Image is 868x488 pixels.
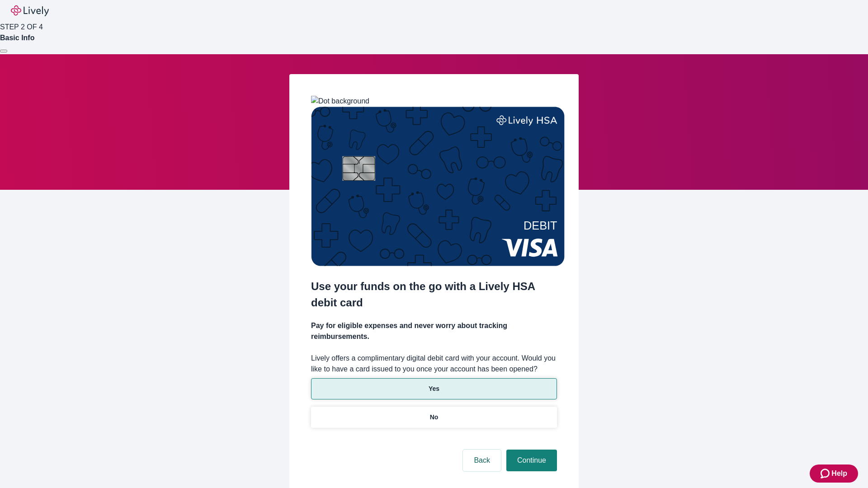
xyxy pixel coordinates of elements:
[821,468,831,479] svg: Zendesk support icon
[311,378,557,399] button: Yes
[831,468,847,479] span: Help
[311,353,557,375] label: Lively offers a complimentary digital debit card with your account. Would you like to have a card...
[463,450,501,471] button: Back
[430,413,439,422] p: No
[311,407,557,428] button: No
[429,384,439,394] p: Yes
[311,278,557,311] h2: Use your funds on the go with a Lively HSA debit card
[311,107,565,266] img: Debit card
[11,5,49,16] img: Lively
[506,450,557,471] button: Continue
[810,465,858,483] button: Zendesk support iconHelp
[311,96,369,107] img: Dot background
[311,320,557,342] h4: Pay for eligible expenses and never worry about tracking reimbursements.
